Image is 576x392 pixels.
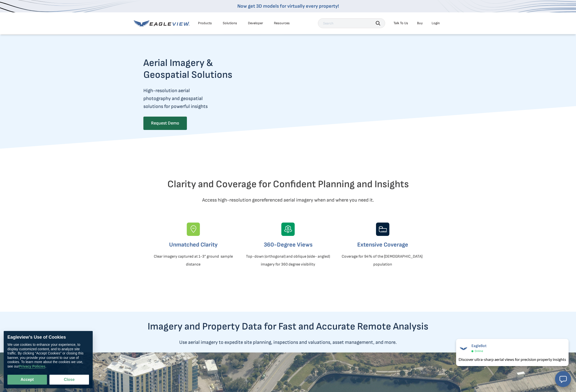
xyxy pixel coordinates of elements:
[7,375,47,385] button: Accept
[459,356,566,362] div: Discover ultra-sharp aerial views for precision property insights
[198,21,212,25] div: Products
[237,3,339,9] a: Now get 3D models for virtually every property!
[432,21,440,25] div: Login
[143,196,433,204] p: Access high-resolution georeferenced aerial imagery when and where you need it.
[143,57,252,81] h2: Aerial Imagery & Geospatial Solutions
[150,241,237,249] h3: Unmatched Clarity
[7,343,89,369] div: We use cookies to enhance your experience, to display customized content, and to analyze site tra...
[150,253,237,268] p: Clear imagery captured at 1-3” ground sample distance
[318,18,385,28] input: Search
[555,371,571,387] button: Open chat window
[459,344,468,353] img: EagleBot
[143,178,433,190] h2: Clarity and Coverage for Confident Planning and Insights
[7,335,89,340] div: Eagleview’s Use of Cookies
[143,117,187,130] a: Request Demo
[143,87,252,110] p: High-resolution aerial photography and geospatial solutions for powerful insights
[245,253,331,268] p: Top-down (orthogonal) and oblique (side- angled) imagery for 360 degree visibility
[245,241,331,249] h3: 360-Degree Views
[248,21,263,25] a: Developer
[339,241,426,249] h3: Extensive Coverage
[475,349,483,353] span: Online
[471,344,487,348] span: EagleBot
[274,21,290,25] div: Resources
[394,21,408,25] div: Talk To Us
[417,21,423,25] a: Buy
[19,364,45,369] a: Privacy Policies
[223,21,237,25] div: Solutions
[339,253,426,268] p: Coverage for 94% of the [DEMOGRAPHIC_DATA] population
[49,375,89,385] button: Close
